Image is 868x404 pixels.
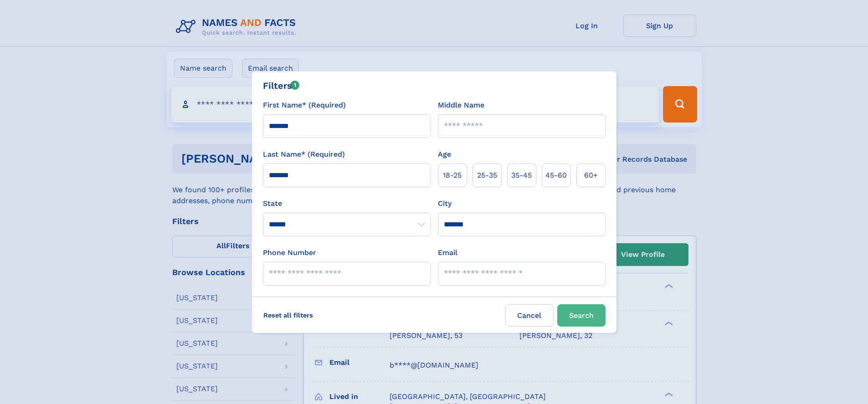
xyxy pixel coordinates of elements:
span: 35‑45 [511,170,532,181]
button: Search [557,304,606,327]
div: Filters [263,79,300,92]
label: Middle Name [438,100,484,111]
label: State [263,198,431,209]
label: Phone Number [263,247,316,258]
span: 25‑35 [477,170,497,181]
label: Reset all filters [257,304,319,326]
label: City [438,198,452,209]
label: Last Name* (Required) [263,149,345,160]
span: 60+ [584,170,598,181]
label: Age [438,149,451,160]
label: Cancel [505,304,554,327]
span: 45‑60 [545,170,567,181]
label: Email [438,247,457,258]
span: 18‑25 [443,170,462,181]
label: First Name* (Required) [263,100,346,111]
